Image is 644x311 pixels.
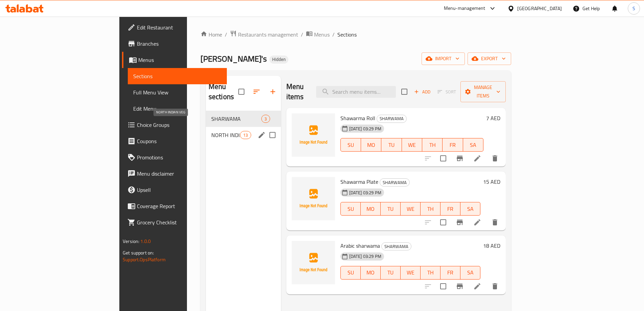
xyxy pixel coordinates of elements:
span: Edit Menu [133,105,221,113]
a: Full Menu View [128,84,227,101]
a: Menu disclaimer [122,165,227,182]
span: [DATE] 03:29 PM [347,190,384,196]
span: NORTH INDIAN VEG [211,131,240,139]
button: SU [340,138,361,152]
a: Edit menu item [473,154,481,162]
div: SHARWAMA [381,242,411,250]
div: SHARWAMA3 [206,111,281,127]
span: FR [445,140,460,150]
span: Coupons [137,137,221,145]
span: Get support on: [123,248,154,257]
span: MO [363,268,378,277]
button: TH [421,202,440,216]
div: items [261,115,270,123]
span: 1.0.0 [140,237,151,246]
span: Promotions [137,153,221,161]
nav: Menu sections [206,108,281,146]
span: Menu disclaimer [137,170,221,178]
button: TU [381,266,401,280]
a: Support.OpsPlatform [123,255,166,264]
button: SA [463,138,483,152]
button: SU [340,266,361,280]
span: TH [425,140,440,150]
div: Hidden [269,55,288,64]
button: FR [440,266,460,280]
span: SHARWAMA [211,115,262,123]
span: Add item [411,87,433,97]
img: Shawarma Roll [292,113,335,157]
span: WE [403,204,418,214]
button: import [422,52,465,65]
li: / [332,30,335,39]
a: Edit Menu [128,101,227,117]
h6: 15 AED [483,177,500,186]
a: Choice Groups [122,117,227,133]
span: WE [405,140,420,150]
img: Shawarma Plate [292,177,335,220]
span: SHARWAMA [377,115,406,123]
span: 3 [262,116,269,122]
span: 13 [240,132,251,138]
span: Shawarma Roll [340,113,375,123]
button: delete [487,214,503,230]
span: TH [423,268,438,277]
button: SA [460,266,480,280]
a: Grocery Checklist [122,214,227,230]
span: Select to update [436,151,450,165]
button: TH [421,266,440,280]
span: MO [364,140,379,150]
input: search [316,86,396,98]
span: Menus [314,30,330,39]
a: Coverage Report [122,198,227,214]
span: Select section first [433,87,460,97]
li: / [301,30,303,39]
span: Add [413,88,431,96]
button: WE [402,138,422,152]
a: Upsell [122,182,227,198]
span: SU [343,204,358,214]
span: TU [384,140,399,150]
span: MO [363,204,378,214]
span: SU [343,140,358,150]
span: SA [466,140,481,150]
button: delete [487,150,503,166]
span: WE [403,268,418,277]
span: Edit Restaurant [137,23,221,31]
span: Manage items [466,83,500,100]
h6: 7 AED [486,113,500,123]
button: WE [401,266,421,280]
span: SU [343,268,358,277]
a: Promotions [122,149,227,165]
span: Sections [133,72,221,80]
button: Branch-specific-item [452,278,468,294]
span: Menus [138,56,221,64]
span: Upsell [137,186,221,194]
div: Menu-management [444,4,485,13]
a: Menus [306,30,330,39]
button: WE [401,202,421,216]
button: edit [257,130,267,140]
span: SA [463,268,478,277]
a: Edit Restaurant [122,19,227,36]
span: SHARWAMA [380,179,409,186]
button: SA [460,202,480,216]
span: Select to update [436,215,450,229]
a: Branches [122,36,227,52]
button: Add [411,87,433,97]
div: SHARWAMA [377,115,407,123]
span: Branches [137,40,221,48]
h6: 18 AED [483,241,500,250]
span: TH [423,204,438,214]
span: Select section [397,85,411,99]
button: MO [361,138,381,152]
button: Branch-specific-item [452,150,468,166]
a: Coupons [122,133,227,149]
a: Restaurants management [230,30,298,39]
button: MO [361,266,381,280]
button: FR [443,138,463,152]
span: Choice Groups [137,121,221,129]
div: NORTH INDIAN VEG13edit [206,127,281,143]
span: [DATE] 03:29 PM [347,253,384,260]
span: Arabic sharwama [340,241,380,251]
